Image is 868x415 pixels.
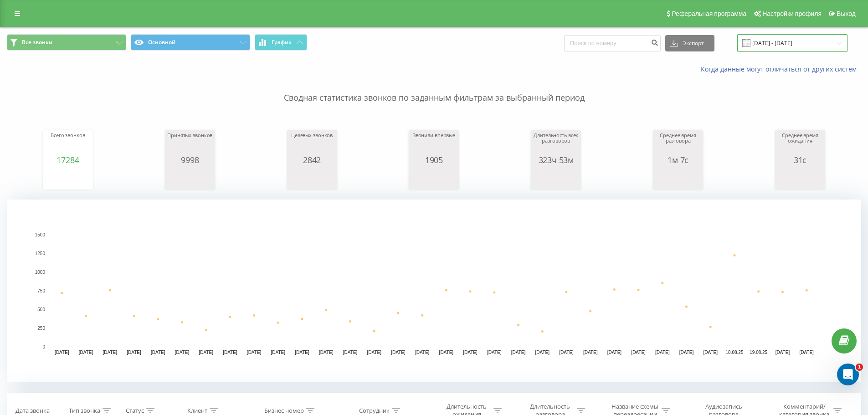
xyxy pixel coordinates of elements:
text: 19.08.25 [750,350,767,355]
text: [DATE] [319,350,334,355]
text: [DATE] [799,350,814,355]
text: [DATE] [704,350,718,355]
text: [DATE] [415,350,430,355]
span: Выход [837,10,856,17]
svg: A chart. [533,164,579,192]
div: Среднее время ожидания [777,133,823,155]
div: Звонили впервые [411,133,457,155]
svg: A chart. [7,200,861,382]
text: 0 [42,344,45,349]
text: 1250 [35,251,46,256]
div: Тип звонка [69,407,100,415]
svg: A chart. [289,164,335,192]
div: 17284 [45,155,91,164]
div: Статус [126,407,144,415]
div: 31с [777,155,823,164]
div: 1905 [411,155,457,164]
span: Реферальная программа [672,10,746,17]
div: 323ч 53м [533,155,579,164]
text: [DATE] [103,350,118,355]
text: [DATE] [295,350,309,355]
span: Настройки профиля [762,10,822,17]
text: [DATE] [631,350,646,355]
button: Основной [131,34,250,51]
p: Сводная статистика звонков по заданным фильтрам за выбранный период [7,74,861,104]
text: [DATE] [79,350,93,355]
button: Экспорт [665,35,714,51]
svg: A chart. [45,164,91,192]
text: 500 [37,307,45,312]
div: 1м 7с [655,155,701,164]
div: Длительность всех разговоров [533,133,579,155]
span: Все звонки [22,39,52,46]
text: [DATE] [151,350,165,355]
text: [DATE] [367,350,381,355]
text: [DATE] [127,350,141,355]
div: Принятых звонков [167,133,213,155]
text: [DATE] [535,350,550,355]
button: График [255,34,307,51]
div: Бизнес номер [264,407,304,415]
text: [DATE] [55,350,69,355]
span: 1 [856,364,863,371]
text: [DATE] [439,350,454,355]
div: 2842 [289,155,335,164]
div: 9998 [167,155,213,164]
text: [DATE] [776,350,790,355]
span: График [272,39,292,46]
text: 750 [37,288,45,293]
text: [DATE] [199,350,213,355]
text: [DATE] [487,350,502,355]
div: Среднее время разговора [655,133,701,155]
text: [DATE] [583,350,598,355]
text: [DATE] [511,350,526,355]
text: [DATE] [607,350,622,355]
text: 1000 [35,270,46,275]
text: [DATE] [223,350,237,355]
text: [DATE] [175,350,190,355]
text: [DATE] [655,350,670,355]
text: 250 [37,326,45,331]
div: Сотрудник [359,407,390,415]
div: Дата звонка [15,407,50,415]
svg: A chart. [411,164,457,192]
svg: A chart. [167,164,213,192]
button: Все звонки [7,34,126,51]
text: [DATE] [271,350,286,355]
text: 18.08.25 [726,350,744,355]
text: 1500 [35,232,46,237]
text: [DATE] [247,350,262,355]
text: [DATE] [559,350,574,355]
div: Целевых звонков [289,133,335,155]
svg: A chart. [655,164,701,192]
text: [DATE] [463,350,478,355]
svg: A chart. [777,164,823,192]
text: [DATE] [679,350,694,355]
div: Всего звонков [45,133,91,155]
input: Поиск по номеру [564,35,661,51]
text: [DATE] [343,350,358,355]
iframe: Intercom live chat [837,364,859,385]
div: Клиент [187,407,207,415]
a: Когда данные могут отличаться от других систем [701,65,861,73]
text: [DATE] [391,350,406,355]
